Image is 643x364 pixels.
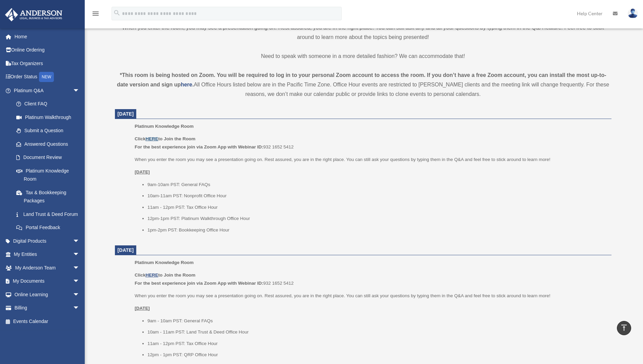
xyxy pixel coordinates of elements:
a: Events Calendar [5,315,90,328]
a: My Documentsarrow_drop_down [5,275,90,288]
span: arrow_drop_down [73,288,86,302]
span: arrow_drop_down [73,84,86,98]
a: My Entitiesarrow_drop_down [5,248,90,261]
a: Platinum Knowledge Room [9,164,86,186]
p: 932 1652 5412 [135,135,606,151]
li: 11am - 12pm PST: Tax Office Hour [147,340,607,348]
p: When you enter the room, you may see a presentation going on. Rest assured, you are in the right ... [115,23,611,42]
span: arrow_drop_down [73,275,86,288]
li: 9am - 10am PST: General FAQs [147,317,607,325]
a: Digital Productsarrow_drop_down [5,234,90,248]
span: Platinum Knowledge Room [135,124,194,129]
a: Online Ordering [5,43,90,57]
b: For the best experience join via Zoom App with Webinar ID: [135,144,263,149]
li: 9am-10am PST: General FAQs [147,181,607,189]
a: vertical_align_top [617,321,631,335]
div: NEW [39,72,54,82]
a: Tax & Bookkeeping Packages [9,186,90,207]
a: Billingarrow_drop_down [5,301,90,315]
b: For the best experience join via Zoom App with Webinar ID: [135,281,263,286]
strong: . [192,82,194,87]
strong: *This room is being hosted on Zoom. You will be required to log in to your personal Zoom account ... [117,72,606,87]
i: menu [92,9,100,18]
a: Answered Questions [9,137,90,151]
span: arrow_drop_down [73,234,86,248]
li: 12pm-1pm PST: Platinum Walkthrough Office Hour [147,215,607,223]
li: 1pm-2pm PST: Bookkeeping Office Hour [147,226,607,234]
a: Platinum Q&Aarrow_drop_down [5,84,90,97]
u: [DATE] [135,306,150,311]
a: Portal Feedback [9,221,90,235]
a: Document Review [9,151,90,164]
span: [DATE] [118,247,134,253]
a: My Anderson Teamarrow_drop_down [5,261,90,275]
span: arrow_drop_down [73,301,86,315]
span: Platinum Knowledge Room [135,260,194,265]
a: Order StatusNEW [5,70,90,84]
li: 10am-11am PST: Nonprofit Office Hour [147,192,607,200]
a: Land Trust & Deed Forum [9,207,90,221]
a: here [181,82,192,87]
a: Platinum Walkthrough [9,110,90,124]
span: arrow_drop_down [73,261,86,275]
i: search [113,9,121,17]
i: vertical_align_top [620,324,628,332]
p: When you enter the room you may see a presentation going on. Rest assured, you are in the right p... [135,156,606,164]
li: 11am - 12pm PST: Tax Office Hour [147,203,607,211]
li: 10am - 11am PST: Land Trust & Deed Office Hour [147,328,607,336]
b: Click to Join the Room [135,272,195,278]
u: [DATE] [135,169,150,175]
a: HERE [145,136,158,141]
li: 12pm - 1pm PST: QRP Office Hour [147,351,607,359]
a: Online Learningarrow_drop_down [5,288,90,301]
a: HERE [145,272,158,278]
div: All Office Hours listed below are in the Pacific Time Zone. Office Hour events are restricted to ... [115,70,611,99]
a: menu [92,12,100,18]
img: User Pic [628,8,638,18]
b: Click to Join the Room [135,136,195,141]
span: arrow_drop_down [73,248,86,262]
p: Need to speak with someone in a more detailed fashion? We can accommodate that! [115,52,611,61]
a: Client FAQ [9,97,90,111]
a: Tax Organizers [5,57,90,70]
a: Home [5,30,90,43]
img: Anderson Advisors Platinum Portal [3,8,64,21]
p: When you enter the room you may see a presentation going on. Rest assured, you are in the right p... [135,292,606,300]
a: Submit a Question [9,124,90,138]
p: 932 1652 5412 [135,271,606,287]
span: [DATE] [118,111,134,117]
